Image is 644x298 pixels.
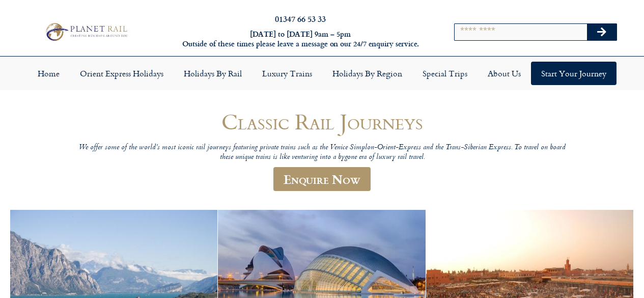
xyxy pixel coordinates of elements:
[587,24,617,40] button: Search
[174,62,252,85] a: Holidays by Rail
[174,30,427,48] h6: [DATE] to [DATE] 9am – 5pm Outside of these times please leave a message on our 24/7 enquiry serv...
[27,62,70,85] a: Home
[42,21,130,42] img: Planet Rail Train Holidays Logo
[275,13,326,24] a: 01347 66 53 33
[78,110,567,133] h1: Classic Rail Journeys
[273,167,371,191] a: Enquire Now
[531,62,617,85] a: Start your Journey
[78,143,567,162] p: We offer some of the world’s most iconic rail journeys featuring private trains such as the Venic...
[70,62,174,85] a: Orient Express Holidays
[412,62,478,85] a: Special Trips
[5,62,639,85] nav: Menu
[322,62,412,85] a: Holidays by Region
[252,62,322,85] a: Luxury Trains
[478,62,531,85] a: About Us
